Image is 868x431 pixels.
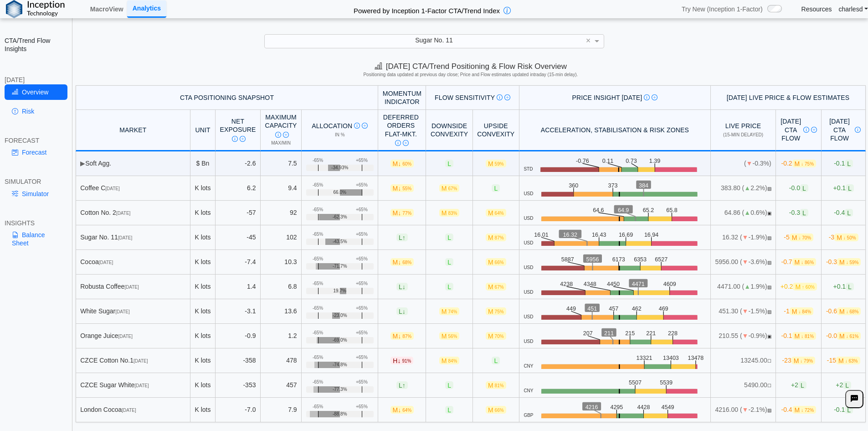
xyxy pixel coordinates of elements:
span: 77% [402,211,411,216]
div: +65% [356,281,368,286]
div: +65% [356,330,368,336]
text: 449 [567,305,576,312]
span: [DATE] [116,211,130,216]
text: 462 [634,305,643,312]
a: Risk [5,104,67,119]
span: ▲ [744,283,750,290]
span: -0.2 [781,160,816,167]
td: -7.4 [216,250,261,275]
td: K lots [190,324,216,348]
span: M [439,184,460,192]
span: M [486,234,506,241]
text: 373 [610,182,619,188]
text: 64.6 [594,206,605,213]
td: K lots [190,250,216,275]
span: L [846,184,854,192]
span: 74% [448,309,457,314]
td: -0.9 [216,324,261,348]
text: 13478 [691,354,707,361]
div: -65% [313,207,323,213]
text: 215 [627,329,637,336]
div: FORECAST [5,136,67,145]
span: ↓ [397,357,401,364]
div: [DATE] CTA Flow [826,117,861,142]
th: MARKET [76,110,190,151]
text: 13403 [666,354,682,361]
text: 221 [648,329,658,336]
span: M [791,357,815,364]
td: 4471.00 ( 1.9%) [711,275,776,299]
img: Info [644,94,650,100]
td: 13.6 [261,299,302,324]
span: +0.2 [781,283,817,291]
td: 6.2 [216,176,261,201]
span: M [390,184,414,192]
div: Price Insight [DATE] [524,93,706,102]
span: ↓ 70% [798,235,811,240]
text: 6353 [636,255,649,262]
span: [DATE] [118,334,133,339]
div: [DATE] CTA Flow [781,117,817,142]
img: Info [803,127,809,133]
a: MacroView [87,1,127,17]
span: [DATE] [99,260,113,265]
span: M [837,258,861,266]
span: ↓ [402,283,406,290]
span: [DATE] [124,285,139,290]
span: 66% [495,260,504,265]
text: 5956 [587,255,601,262]
div: +65% [356,207,368,213]
span: 60% [402,161,411,166]
span: USD [524,339,533,344]
span: 55% [402,186,411,191]
span: -0.3 [826,258,861,266]
span: ↓ 75% [801,161,814,166]
div: Maximum Capacity [265,113,297,138]
text: 65.8 [669,206,680,213]
a: Overview [5,84,67,100]
td: Soft Agg. [76,151,190,176]
span: 84% [448,358,457,363]
th: [DATE] Live Price & Flow Estimates [711,85,866,110]
img: Read More [811,127,817,133]
td: 210.55 ( -0.9%) [711,324,776,348]
span: -5 [784,234,813,241]
span: CLOSED: Session finished for the day. [767,309,771,314]
td: K lots [190,275,216,299]
div: White Sugar [80,307,185,315]
h5: Positioning data updated at previous day close; Price and Flow estimates updated intraday (15-min... [77,72,864,78]
a: Resources [801,5,832,13]
div: -65% [313,306,323,311]
span: M [486,160,506,167]
span: 67% [495,285,504,290]
span: ↓ 79% [800,358,813,363]
span: ↓ 81% [801,334,814,339]
div: Flow Sensitivity [431,93,514,102]
td: 9.4 [261,176,302,201]
div: Coffee C [80,184,185,192]
td: 102 [261,225,302,250]
td: 92 [261,201,302,225]
span: OPEN: Market session is currently open. [767,211,771,216]
span: M [792,258,816,266]
th: Downside Convexity [426,110,473,151]
td: 1.2 [261,324,302,348]
span: 87% [495,235,504,240]
text: 64.9 [619,206,631,213]
span: ↓ 61% [846,334,859,339]
span: -0.3 [789,209,808,217]
a: charlesd [839,5,868,13]
td: 7.5 [261,151,302,176]
span: ↓ 68% [846,309,859,314]
span: ↓ [398,209,401,216]
span: [DATE] [115,309,129,314]
span: M [486,283,506,291]
span: Clear value [585,35,592,47]
text: 16.01 [534,231,549,238]
td: $ Bn [190,151,216,176]
span: -0.6 [826,307,861,315]
td: K lots [190,225,216,250]
span: -23 [782,357,815,364]
div: -65% [313,182,323,188]
td: 451.30 ( -1.5%) [711,299,776,324]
